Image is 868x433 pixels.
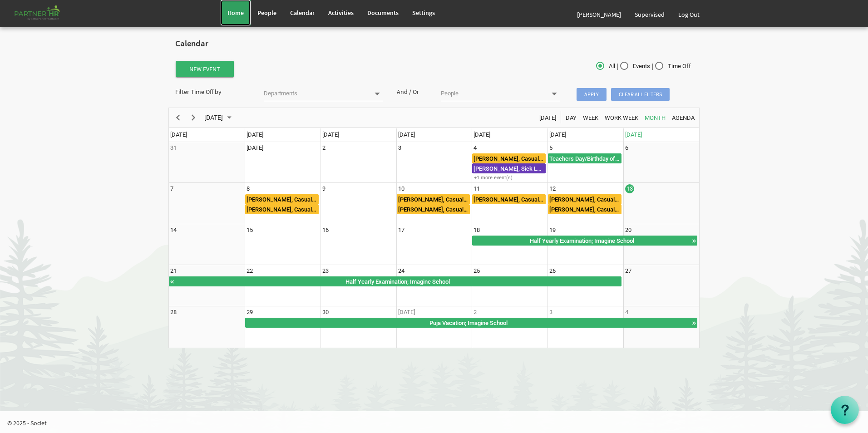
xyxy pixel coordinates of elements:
[322,226,329,235] div: Tuesday, September 16, 2025
[398,184,404,193] div: Wednesday, September 10, 2025
[473,308,477,317] div: Thursday, October 2, 2025
[473,143,477,153] div: Thursday, September 4, 2025
[644,112,666,123] span: Month
[625,308,628,317] div: Saturday, October 4, 2025
[398,131,415,138] span: [DATE]
[203,112,236,123] button: September 2025
[549,143,552,153] div: Friday, September 5, 2025
[635,10,665,19] span: Supervised
[628,2,671,27] a: Supervised
[655,62,691,70] span: Time Off
[625,184,634,193] div: Saturday, September 13, 2025
[603,112,640,123] button: Work Week
[397,204,470,214] div: Manasi Kabi, Casual Leave Begin From Wednesday, September 10, 2025 at 12:00:00 AM GMT-07:00 Ends ...
[170,184,173,193] div: Sunday, September 7, 2025
[473,131,490,138] span: [DATE]
[473,266,480,276] div: Thursday, September 25, 2025
[322,266,329,276] div: Tuesday, September 23, 2025
[472,174,547,181] div: +1 more event(s)
[671,112,695,123] span: Agenda
[472,163,546,173] div: Priti Pall, Sick Leave Begin From Thursday, September 4, 2025 at 12:00:00 AM GMT-07:00 Ends At Th...
[367,9,399,17] span: Documents
[246,195,318,204] div: [PERSON_NAME], Casual Leave
[398,143,401,153] div: Wednesday, September 3, 2025
[201,108,237,127] div: September 2025
[565,112,577,123] span: Day
[172,112,184,123] button: Previous
[203,112,224,123] span: [DATE]
[322,184,325,193] div: Tuesday, September 9, 2025
[169,276,621,286] div: Half Yearly Examination Begin From Thursday, September 18, 2025 at 12:00:00 AM GMT-07:00 Ends At ...
[472,236,697,246] div: Half Yearly Examination Begin From Thursday, September 18, 2025 at 12:00:00 AM GMT-07:00 Ends At ...
[175,277,621,286] div: Half Yearly Examination; Imagine School
[643,112,667,123] button: Month
[328,9,354,17] span: Activities
[582,112,600,123] button: Week
[473,184,480,193] div: Thursday, September 11, 2025
[170,108,186,127] div: previous period
[247,226,253,235] div: Monday, September 15, 2025
[625,143,628,153] div: Saturday, September 6, 2025
[246,205,318,214] div: [PERSON_NAME], Casual Leave
[577,88,607,101] span: Apply
[523,60,700,73] div: | |
[604,112,639,123] span: Work Week
[548,205,621,214] div: [PERSON_NAME], Casual Leave
[247,266,253,276] div: Monday, September 22, 2025
[412,9,435,17] span: Settings
[620,62,650,70] span: Events
[227,9,244,17] span: Home
[671,2,706,27] a: Log Out
[473,236,691,245] div: Half Yearly Examination; Imagine School
[247,308,253,317] div: Monday, September 29, 2025
[564,112,578,123] button: Day
[473,154,545,163] div: [PERSON_NAME], Casual Leave
[611,88,670,101] span: Clear all filters
[245,318,698,328] div: Puja Vacation Begin From Monday, September 29, 2025 at 12:00:00 AM GMT-07:00 Ends At Wednesday, O...
[170,308,177,317] div: Sunday, September 28, 2025
[246,318,692,327] div: Puja Vacation; Imagine School
[397,195,470,204] div: [PERSON_NAME], Casual Leave
[625,226,631,235] div: Saturday, September 20, 2025
[168,108,700,348] schedule: of September 2025
[398,308,415,317] div: Wednesday, October 1, 2025
[322,308,329,317] div: Tuesday, September 30, 2025
[257,9,276,17] span: People
[398,226,404,235] div: Wednesday, September 17, 2025
[549,266,556,276] div: Friday, September 26, 2025
[548,194,621,204] div: Deepti Mayee Nayak, Casual Leave Begin From Friday, September 12, 2025 at 12:00:00 AM GMT-07:00 E...
[548,204,621,214] div: Manasi Kabi, Casual Leave Begin From Friday, September 12, 2025 at 12:00:00 AM GMT-07:00 Ends At ...
[398,266,404,276] div: Wednesday, September 24, 2025
[247,131,263,138] span: [DATE]
[245,194,319,204] div: Manasi Kabi, Casual Leave Begin From Monday, September 8, 2025 at 12:00:00 AM GMT-07:00 Ends At M...
[538,112,558,123] button: Today
[322,131,339,138] span: [DATE]
[170,143,177,153] div: Sunday, August 31, 2025
[168,87,257,96] div: Filter Time Off by
[549,308,552,317] div: Friday, October 3, 2025
[473,195,545,204] div: [PERSON_NAME], Casual Leave
[570,2,628,27] a: [PERSON_NAME]
[247,143,263,153] div: Monday, September 1, 2025
[548,195,621,204] div: [PERSON_NAME], Casual Leave
[473,164,545,173] div: [PERSON_NAME], Sick Leave
[322,143,325,153] div: Tuesday, September 2, 2025
[186,108,201,127] div: next period
[596,62,615,70] span: All
[549,131,566,138] span: [DATE]
[549,184,556,193] div: Friday, September 12, 2025
[472,194,546,204] div: Jasaswini Samanta, Casual Leave Begin From Thursday, September 11, 2025 at 12:00:00 AM GMT-07:00 ...
[397,194,470,204] div: Deepti Mayee Nayak, Casual Leave Begin From Wednesday, September 10, 2025 at 12:00:00 AM GMT-07:0...
[170,131,187,138] span: [DATE]
[175,39,693,49] h2: Calendar
[7,418,868,428] p: © 2025 - Societ
[390,87,434,96] div: And / Or
[538,112,557,123] span: [DATE]
[187,112,200,123] button: Next
[548,153,621,163] div: Teachers Day/Birthday of Prophet Mohammad Begin From Friday, September 5, 2025 at 12:00:00 AM GMT...
[176,61,234,77] button: New Event
[473,226,480,235] div: Thursday, September 18, 2025
[582,112,599,123] span: Week
[397,205,470,214] div: [PERSON_NAME], Casual Leave
[472,153,546,163] div: Manasi Kabi, Casual Leave Begin From Thursday, September 4, 2025 at 12:00:00 AM GMT-07:00 Ends At...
